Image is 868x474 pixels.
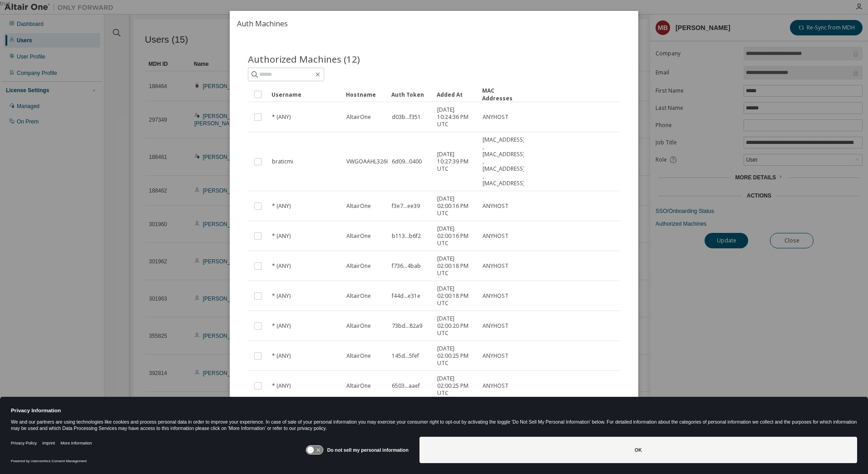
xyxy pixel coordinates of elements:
div: Username [271,87,339,102]
span: [DATE] 02:00:16 PM UTC [437,195,474,217]
span: f3e7...ee39 [392,202,420,210]
span: * (ANY) [272,352,291,360]
span: * (ANY) [272,262,291,270]
span: ANYHOST [483,202,508,210]
span: * (ANY) [272,322,291,330]
div: Auth Token [391,87,429,102]
span: 6503...aaef [392,382,420,390]
span: ANYHOST [483,114,508,121]
span: [DATE] 02:00:25 PM UTC [437,345,474,367]
span: ANYHOST [483,322,508,330]
span: AltairOne [346,322,371,330]
div: MAC Addresses [482,87,520,102]
span: [DATE] 02:00:16 PM UTC [437,225,474,247]
div: Hostname [346,87,384,102]
span: [DATE] 02:00:25 PM UTC [437,375,474,397]
span: d03b...f351 [392,114,421,121]
span: ANYHOST [483,352,508,360]
span: * (ANY) [272,382,291,390]
span: * (ANY) [272,202,291,210]
div: Added At [437,87,475,102]
span: f44d...e31e [392,292,420,300]
span: * (ANY) [272,114,291,121]
span: AltairOne [346,382,371,390]
span: * (ANY) [272,232,291,240]
span: AltairOne [346,202,371,210]
span: AltairOne [346,352,371,360]
span: [DATE] 02:00:18 PM UTC [437,285,474,307]
span: AltairOne [346,292,371,300]
span: AltairOne [346,262,371,270]
span: ANYHOST [483,382,508,390]
span: ANYHOST [483,292,508,300]
span: [DATE] 10:27:39 PM UTC [437,151,474,173]
span: [DATE] 02:00:18 PM UTC [437,255,474,277]
span: b113...b6f2 [392,232,421,240]
span: [DATE] 10:24:36 PM UTC [437,106,474,128]
span: f736...4bab [392,262,421,270]
span: VWGOAAHL326008 [346,158,396,165]
span: [DATE] 02:00:20 PM UTC [437,315,474,337]
span: * (ANY) [272,292,291,300]
span: ANYHOST [483,262,508,270]
span: braticmi [272,158,293,165]
span: [MAC_ADDRESS] , [MAC_ADDRESS] , [MAC_ADDRESS] , [MAC_ADDRESS] [483,136,525,187]
span: Authorized Machines (12) [248,53,360,65]
span: AltairOne [346,114,371,121]
h2: Auth Machines [230,11,638,36]
span: AltairOne [346,232,371,240]
span: ANYHOST [483,232,508,240]
span: 6d09...0400 [392,158,422,165]
span: 145d...5fef [392,352,419,360]
span: 73bd...82a9 [392,322,422,330]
